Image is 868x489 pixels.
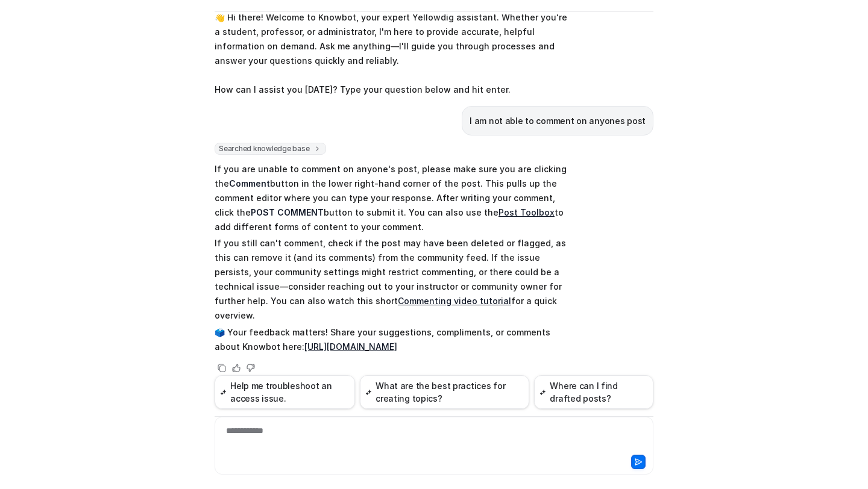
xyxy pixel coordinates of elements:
[251,207,324,217] strong: POST COMMENT
[215,10,567,97] p: 👋 Hi there! Welcome to Knowbot, your expert Yellowdig assistant. Whether you're a student, profes...
[215,162,567,234] p: If you are unable to comment on anyone's post, please make sure you are clicking the button in th...
[470,114,646,128] p: I am not able to comment on anyones post
[304,341,397,352] a: [URL][DOMAIN_NAME]
[215,143,326,155] span: Searched knowledge base
[215,236,567,323] p: If you still can't comment, check if the post may have been deleted or flagged, as this can remov...
[534,375,653,409] button: Where can I find drafted posts?
[498,207,555,217] a: Post Toolbox
[215,325,567,354] p: 🗳️ Your feedback matters! Share your suggestions, compliments, or comments about Knowbot here:
[229,178,270,188] strong: Comment
[360,375,529,409] button: What are the best practices for creating topics?
[215,375,355,409] button: Help me troubleshoot an access issue.
[398,296,511,306] a: Commenting video tutorial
